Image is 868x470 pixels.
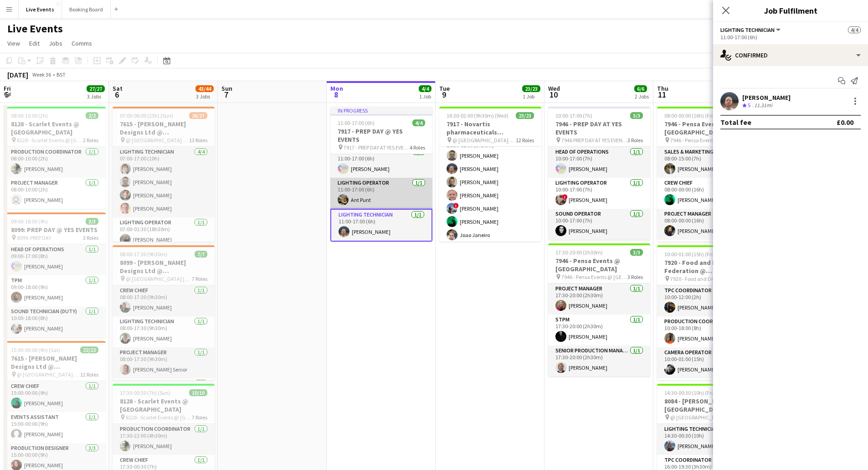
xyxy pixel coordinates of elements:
[516,112,534,119] span: 23/23
[7,39,20,47] span: View
[657,209,759,240] app-card-role: Project Manager1/108:00-00:00 (16h)[PERSON_NAME]
[189,112,207,119] span: 26/27
[330,147,432,178] app-card-role: Head of Operations1/111:00-17:00 (6h)[PERSON_NAME]
[7,70,28,79] div: [DATE]
[439,134,541,257] app-card-role: Lighting Technician8/816:30-02:00 (9h30m)[PERSON_NAME][PERSON_NAME][PERSON_NAME][PERSON_NAME]![PE...
[111,89,123,100] span: 6
[330,107,432,242] app-job-card: In progress11:00-17:00 (6h)4/47917 - PREP DAY @ YES EVENTS 7917 - PREP DAY AT YES EVENTS4 RolesHe...
[29,39,40,47] span: Edit
[126,275,192,282] span: @ [GEOGRAPHIC_DATA] [GEOGRAPHIC_DATA] - 8099
[72,39,92,47] span: Comms
[548,147,650,178] app-card-role: Head of Operations1/110:00-17:00 (7h)[PERSON_NAME]
[657,258,759,275] h3: 7920 - Food and Drink Federation @ [GEOGRAPHIC_DATA]
[330,84,343,93] span: Mon
[45,37,66,49] a: Jobs
[113,378,215,409] app-card-role: Sound Operator1/1
[113,120,215,136] h3: 7615 - [PERSON_NAME] Designs Ltd @ [GEOGRAPHIC_DATA]
[657,240,759,271] app-card-role: STPM1/1
[657,316,759,347] app-card-role: Production Coordinator1/110:00-18:00 (8h)[PERSON_NAME]
[195,85,214,92] span: 43/44
[330,127,432,144] h3: 7917 - PREP DAY @ YES EVENTS
[548,209,650,240] app-card-role: Sound Operator1/110:00-17:00 (7h)[PERSON_NAME]
[189,137,207,144] span: 13 Roles
[562,194,568,200] span: !
[192,275,207,282] span: 7 Roles
[17,137,83,144] span: 8128 - Scarlet Events @ [GEOGRAPHIC_DATA]
[30,71,53,78] span: Week 36
[752,102,774,109] div: 11.31mi
[720,34,861,41] div: 11:00-17:00 (6h)
[547,89,560,100] span: 10
[68,37,96,49] a: Comms
[11,112,48,119] span: 08:00-10:00 (2h)
[657,285,759,316] app-card-role: TPC Coordinator1/110:00-12:00 (2h)[PERSON_NAME]
[4,178,106,209] app-card-role: Project Manager1/108:00-10:00 (2h) [PERSON_NAME]
[410,144,425,151] span: 4 Roles
[113,397,215,413] h3: 8128 - Scarlet Events @ [GEOGRAPHIC_DATA]
[657,424,759,455] app-card-role: Lighting Technician (Driver)1/114:30-00:30 (10h)[PERSON_NAME]
[657,347,759,378] app-card-role: Camera Operator1/110:00-01:00 (15h)[PERSON_NAME]
[748,102,750,108] span: 5
[627,274,643,280] span: 3 Roles
[548,257,650,273] h3: 7946 - Pensa Events @ [GEOGRAPHIC_DATA]
[80,371,98,378] span: 12 Roles
[656,89,668,100] span: 11
[192,414,207,421] span: 7 Roles
[26,37,43,49] a: Edit
[664,112,714,119] span: 08:00-00:00 (16h) (Fri)
[670,414,736,421] span: @ [GEOGRAPHIC_DATA] - 8084
[634,85,647,92] span: 6/6
[452,137,516,144] span: @ [GEOGRAPHIC_DATA] - 7917
[113,347,215,378] app-card-role: Project Manager1/108:00-17:30 (9h30m)[PERSON_NAME] Senior
[657,107,759,242] app-job-card: 08:00-00:00 (16h) (Fri)13/137946 - Pensa Events @ [GEOGRAPHIC_DATA] 7946 - Pensa Events @ [GEOGRA...
[195,251,207,258] span: 7/7
[657,84,668,93] span: Thu
[548,178,650,209] app-card-role: Lighting Operator1/110:00-17:00 (7h)![PERSON_NAME]
[438,89,450,100] span: 9
[657,397,759,413] h3: 8084 - [PERSON_NAME] @ [GEOGRAPHIC_DATA]
[113,84,123,93] span: Sat
[4,212,106,337] div: 09:00-18:00 (9h)3/38099: PREP DAY @ YES EVENTS 8099: PREP DAY3 RolesHead of Operations1/109:00-17...
[548,107,650,240] app-job-card: 10:00-17:00 (7h)3/37946 - PREP DAY AT YES EVENTS 7946 PREP DAY AT YES EVENTS3 RolesHead of Operat...
[86,218,98,225] span: 3/3
[4,37,24,49] a: View
[548,120,650,136] h3: 7946 - PREP DAY AT YES EVENTS
[522,85,540,92] span: 23/23
[4,120,106,136] h3: 8128 - Scarlet Events @ [GEOGRAPHIC_DATA]
[17,234,51,241] span: 8099: PREP DAY
[4,412,106,443] app-card-role: Events Assistant1/115:00-00:00 (9h)[PERSON_NAME]
[4,275,106,306] app-card-role: TPM1/109:00-18:00 (9h)[PERSON_NAME]
[664,389,714,396] span: 14:30-00:30 (10h) (Fri)
[4,107,106,209] app-job-card: 08:00-10:00 (2h)2/28128 - Scarlet Events @ [GEOGRAPHIC_DATA] 8128 - Scarlet Events @ [GEOGRAPHIC_...
[220,89,232,100] span: 7
[713,44,868,66] div: Confirmed
[113,107,215,242] app-job-card: 07:00-06:00 (23h) (Sun)26/277615 - [PERSON_NAME] Designs Ltd @ [GEOGRAPHIC_DATA] @ [GEOGRAPHIC_DA...
[344,144,410,151] span: 7917 - PREP DAY AT YES EVENTS
[670,137,734,144] span: 7946 - Pensa Events @ [GEOGRAPHIC_DATA]
[4,226,106,234] h3: 8099: PREP DAY @ YES EVENTS
[548,243,650,377] app-job-card: 17:30-20:00 (2h30m)3/37946 - Pensa Events @ [GEOGRAPHIC_DATA] 7946 - Pensa Events @ [GEOGRAPHIC_D...
[113,147,215,217] app-card-role: Lighting Technician4/407:00-17:00 (10h)[PERSON_NAME][PERSON_NAME][PERSON_NAME][PERSON_NAME]
[742,93,791,102] div: [PERSON_NAME]
[56,71,66,78] div: BST
[4,147,106,178] app-card-role: Production Coordinator1/108:00-10:00 (2h)[PERSON_NAME]
[713,5,868,16] h3: Job Fulfilment
[4,354,106,371] h3: 7615 - [PERSON_NAME] Designs Ltd @ [GEOGRAPHIC_DATA]
[837,118,853,127] div: £0.00
[80,346,98,353] span: 22/22
[86,112,98,119] span: 2/2
[548,284,650,315] app-card-role: Project Manager1/117:30-20:00 (2h30m)[PERSON_NAME]
[11,346,60,353] span: 15:00-00:00 (9h) (Sat)
[848,26,861,33] span: 4/4
[412,119,425,126] span: 4/4
[120,251,167,258] span: 08:00-17:30 (9h30m)
[635,93,649,100] div: 2 Jobs
[113,258,215,275] h3: 8099 - [PERSON_NAME] Designs Ltd @ [GEOGRAPHIC_DATA]
[657,178,759,209] app-card-role: Crew Chief1/108:00-00:00 (16h)[PERSON_NAME]
[439,120,541,136] h3: 7917 - Novartis pharmaceuticals Corporation @ [GEOGRAPHIC_DATA]
[19,0,62,18] button: Live Events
